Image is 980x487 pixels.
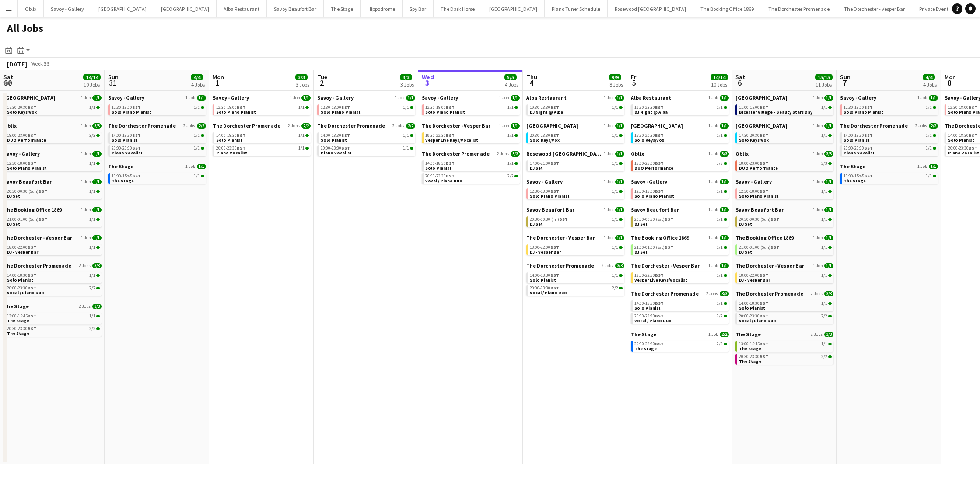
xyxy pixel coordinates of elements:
[631,94,729,101] a: Alba Restaurant1 Job1/1
[108,163,206,170] a: The Stage1 Job1/1
[634,109,668,115] span: DJ Night @ Alba
[194,146,200,150] span: 1/1
[526,122,578,129] span: Goring Hotel
[824,151,833,157] span: 3/3
[615,123,624,129] span: 1/1
[631,122,729,129] a: [GEOGRAPHIC_DATA]1 Job1/1
[108,94,206,122] div: Savoy - Gallery1 Job1/112:30-18:00BST1/1Solo Piano Pianist
[843,104,936,115] a: 12:30-18:00BST1/1Solo Piano Pianist
[3,94,101,101] a: [GEOGRAPHIC_DATA]1 Job1/1
[301,95,311,101] span: 1/1
[317,94,353,101] span: Savoy - Gallery
[298,133,304,138] span: 1/1
[185,95,195,101] span: 1 Job
[739,160,832,170] a: 18:00-23:00BST3/3DUO Performance
[403,146,409,150] span: 1/1
[112,132,204,143] a: 14:00-18:30BST1/1Solo Pianist
[132,173,141,179] span: BST
[321,150,352,156] span: Piano Vocalist
[3,94,56,101] span: Goring Hotel
[735,150,833,178] div: Oblix1 Job3/318:00-23:00BST3/3DUO Performance
[194,133,200,138] span: 1/1
[735,150,833,157] a: Oblix1 Job3/3
[840,163,865,170] span: The Stage
[550,160,559,166] span: BST
[321,145,413,155] a: 20:00-23:30BST1/1Piano Vocalist
[843,132,936,143] a: 14:00-18:30BST1/1Solo Pianist
[720,123,729,129] span: 1/1
[216,150,247,156] span: Piano Vocalist
[948,146,977,150] span: 20:00-23:30
[425,165,451,171] span: Solo Pianist
[7,133,36,138] span: 18:00-23:00
[634,161,664,166] span: 18:00-23:00
[634,160,727,170] a: 18:00-23:00BST3/3DUO Performance
[3,122,101,150] div: Oblix1 Job3/318:00-23:00BST3/3DUO Performance
[402,0,434,17] button: Spy Bar
[969,145,977,151] span: BST
[550,104,559,110] span: BST
[112,146,141,150] span: 20:00-23:30
[507,133,514,138] span: 1/1
[321,146,350,150] span: 20:00-23:30
[108,122,206,163] div: The Dorchester Promenade2 Jobs2/214:00-18:30BST1/1Solo Pianist20:00-23:30BST1/1Piano Vocalist
[446,160,455,166] span: BST
[843,146,873,150] span: 20:00-23:30
[631,94,729,122] div: Alba Restaurant1 Job1/119:30-23:30BST1/1DJ Night @ Alba
[604,151,613,157] span: 1 Job
[739,104,832,115] a: 11:00-15:00BST1/1Bicester Village - Beauty Stars Day
[446,173,455,179] span: BST
[735,150,749,157] span: Oblix
[530,105,559,110] span: 19:30-23:30
[631,122,729,150] div: [GEOGRAPHIC_DATA]1 Job1/117:30-20:30BST1/1Solo Keys/Vox
[425,109,465,115] span: Solo Piano Pianist
[298,146,304,150] span: 1/1
[7,105,36,110] span: 17:30-20:30
[511,123,520,129] span: 1/1
[18,0,44,17] button: Oblix
[112,105,141,110] span: 12:30-18:00
[112,109,151,115] span: Solo Piano Pianist
[422,122,520,150] div: The Dorchester - Vesper Bar1 Job1/119:30-22:30BST1/1Vesper Live Keys/Vocalist
[185,164,195,169] span: 1 Job
[112,173,204,183] a: 13:00-15:45BST1/1The Stage
[213,94,249,101] span: Savoy - Gallery
[926,105,932,110] span: 1/1
[840,122,908,129] span: The Dorchester Promenade
[499,95,509,101] span: 1 Job
[217,0,267,17] button: Alba Restaurant
[341,132,350,138] span: BST
[216,137,242,143] span: Solo Pianist
[91,0,154,17] button: [GEOGRAPHIC_DATA]
[526,150,624,157] a: Rosewood [GEOGRAPHIC_DATA]1 Job1/1
[612,133,618,138] span: 1/1
[7,132,100,143] a: 18:00-23:00BST3/3DUO Performance
[392,123,404,129] span: 2 Jobs
[132,104,141,110] span: BST
[317,94,415,122] div: Savoy - Gallery1 Job1/112:30-18:00BST1/1Solo Piano Pianist
[735,122,833,150] div: [GEOGRAPHIC_DATA]1 Job1/117:30-20:30BST1/1Solo Keys/Vox
[708,95,718,101] span: 1 Job
[108,122,176,129] span: The Dorchester Promenade
[237,145,245,151] span: BST
[422,150,520,186] div: The Dorchester Promenade2 Jobs3/314:00-18:30BST1/1Solo Pianist20:00-23:30BST2/2Vocal / Piano Duo
[482,0,545,17] button: [GEOGRAPHIC_DATA]
[739,105,768,110] span: 11:00-15:00
[89,161,95,166] span: 1/1
[693,0,761,17] button: The Booking Office 1869
[321,109,360,115] span: Solo Piano Pianist
[213,94,311,101] a: Savoy - Gallery1 Job1/1
[7,109,37,115] span: Solo Keys/Vox
[739,109,812,115] span: Bicester Village - Beauty Stars Day
[655,160,664,166] span: BST
[530,161,559,166] span: 17:00-21:00
[720,95,729,101] span: 1/1
[912,0,958,17] button: Private Events
[434,0,482,17] button: The Dark Horse
[197,123,206,129] span: 2/2
[655,104,664,110] span: BST
[406,95,415,101] span: 1/1
[843,109,883,115] span: Solo Piano Pianist
[395,95,404,101] span: 1 Job
[813,123,822,129] span: 1 Job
